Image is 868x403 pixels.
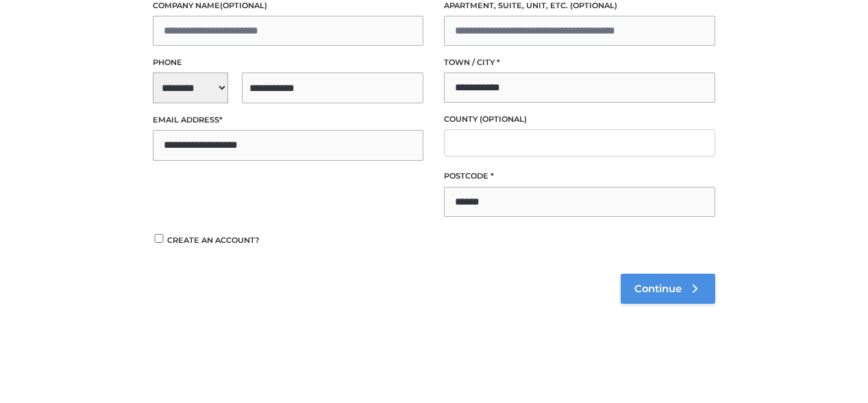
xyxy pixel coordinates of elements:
label: Postcode [444,170,715,183]
label: Phone [153,56,424,69]
input: Create an account? [153,234,165,243]
label: Town / City [444,56,715,69]
label: County [444,113,715,126]
span: (optional) [220,1,267,10]
span: (optional) [570,1,617,10]
span: Continue [634,283,682,295]
a: Continue [621,274,715,304]
span: Create an account? [167,235,260,245]
label: Email address [153,114,424,127]
span: (optional) [480,114,527,124]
